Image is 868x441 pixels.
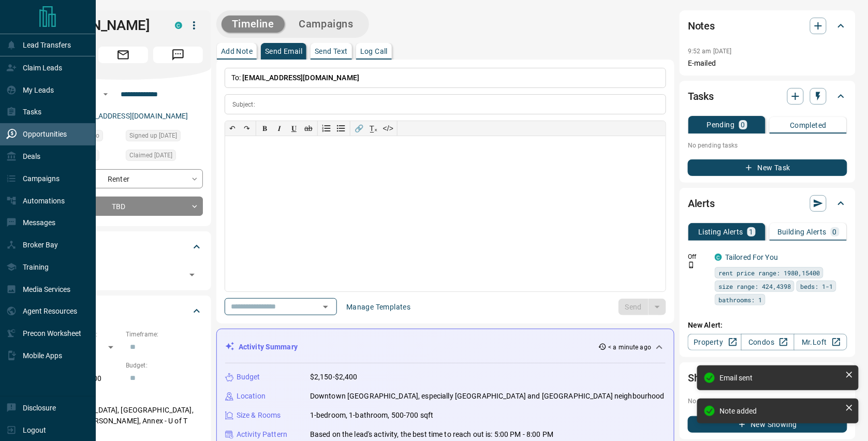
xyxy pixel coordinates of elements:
[304,124,313,133] s: ab
[240,121,254,136] button: ↷
[749,228,754,236] p: 1
[43,392,203,402] p: Areas Searched:
[619,299,667,315] div: split button
[688,84,847,109] div: Tasks
[232,100,255,109] p: Subject:
[301,121,316,136] button: ab
[688,261,695,269] svg: Push Notification Only
[310,429,553,440] p: Based on the lead's activity, the best time to reach out is: 5:00 PM - 8:00 PM
[126,130,203,144] div: Sat Oct 04 2025
[243,73,360,82] span: [EMAIL_ADDRESS][DOMAIN_NAME]
[352,121,366,136] button: 🔗
[310,372,358,383] p: $2,150-$2,400
[315,48,348,55] p: Send Text
[126,361,203,370] p: Budget:
[725,253,778,261] a: Tailored For You
[43,197,203,216] div: TBD
[99,88,112,100] button: Open
[291,124,297,133] span: 𝐔
[800,281,833,291] span: beds: 1-1
[221,48,253,55] p: Add Note
[609,343,652,352] p: < a minute ago
[688,48,732,55] p: 9:52 am [DATE]
[126,330,203,339] p: Timeframe:
[222,16,285,33] button: Timeline
[688,13,847,38] div: Notes
[718,295,762,305] span: bathrooms: 1
[340,299,417,315] button: Manage Templates
[688,58,847,69] p: E-mailed
[688,138,847,153] p: No pending tasks
[237,410,281,421] p: Size & Rooms
[688,252,709,261] p: Off
[720,374,841,382] div: Email sent
[698,228,743,236] p: Listing Alerts
[319,121,334,136] button: Numbered list
[790,122,827,129] p: Completed
[43,402,203,430] p: [GEOGRAPHIC_DATA], [GEOGRAPHIC_DATA], Yonge and [PERSON_NAME], Annex - U of T
[688,416,847,433] button: New Showing
[185,268,199,282] button: Open
[43,169,203,188] div: Renter
[688,159,847,176] button: New Task
[718,281,791,291] span: size range: 424,4398
[43,234,203,259] div: Tags
[225,121,240,136] button: ↶
[833,228,837,236] p: 0
[265,48,302,55] p: Send Email
[360,48,388,55] p: Log Call
[175,22,182,29] div: condos.ca
[289,16,364,33] button: Campaigns
[741,334,795,350] a: Condos
[718,268,820,278] span: rent price range: 1980,15400
[366,121,381,136] button: T̲ₓ
[688,365,847,390] div: Showings
[688,334,741,350] a: Property
[715,254,722,261] div: condos.ca
[334,121,348,136] button: Bullet list
[287,121,301,136] button: 𝐔
[688,320,847,331] p: New Alert:
[318,300,333,314] button: Open
[777,228,827,236] p: Building Alerts
[310,410,434,421] p: 1-bedroom, 1-bathroom, 500-700 sqft
[43,17,159,34] h1: [PERSON_NAME]
[741,121,745,128] p: 0
[71,112,188,120] a: [EMAIL_ADDRESS][DOMAIN_NAME]
[153,47,203,63] span: Message
[225,68,666,88] p: To:
[43,299,203,324] div: Criteria
[98,47,148,63] span: Email
[272,121,287,136] button: 𝑰
[688,18,715,34] h2: Notes
[688,370,732,386] h2: Showings
[129,150,172,160] span: Claimed [DATE]
[225,337,666,357] div: Activity Summary< a minute ago
[688,88,714,105] h2: Tasks
[239,342,298,352] p: Activity Summary
[794,334,847,350] a: Mr.Loft
[237,372,260,383] p: Budget
[688,191,847,216] div: Alerts
[258,121,272,136] button: 𝐁
[688,396,847,406] p: No showings booked
[126,150,203,164] div: Sat Oct 04 2025
[237,391,266,402] p: Location
[720,407,841,415] div: Note added
[688,195,715,212] h2: Alerts
[237,429,287,440] p: Activity Pattern
[129,130,177,141] span: Signed up [DATE]
[707,121,735,128] p: Pending
[381,121,395,136] button: </>
[310,391,665,402] p: Downtown [GEOGRAPHIC_DATA], especially [GEOGRAPHIC_DATA] and [GEOGRAPHIC_DATA] neighbourhood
